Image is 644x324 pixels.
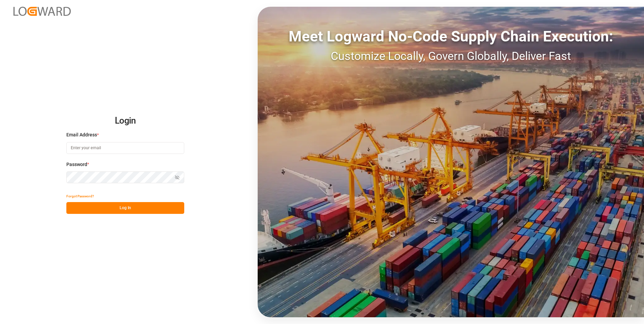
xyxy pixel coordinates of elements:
[66,110,184,132] h2: Login
[66,161,87,168] span: Password
[66,202,184,214] button: Log In
[66,190,94,202] button: Forgot Password?
[13,7,71,16] img: Logward_new_orange.png
[66,142,184,154] input: Enter your email
[258,47,644,65] div: Customize Locally, Govern Globally, Deliver Fast
[258,25,644,47] div: Meet Logward No-Code Supply Chain Execution:
[66,131,97,138] span: Email Address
